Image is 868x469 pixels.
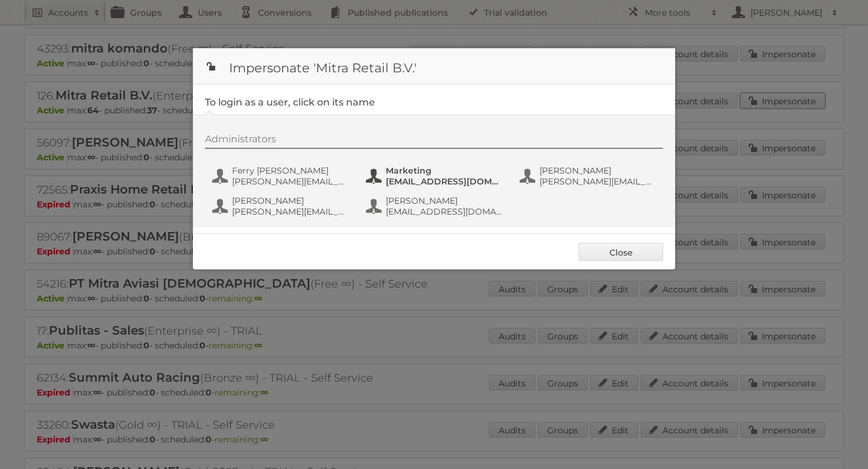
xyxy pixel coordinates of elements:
a: Close [579,243,663,261]
div: Administrators [205,133,663,149]
button: Marketing [EMAIL_ADDRESS][DOMAIN_NAME] [365,164,506,188]
span: [PERSON_NAME][EMAIL_ADDRESS][DOMAIN_NAME] [539,176,656,187]
span: [PERSON_NAME][EMAIL_ADDRESS][DOMAIN_NAME] [232,176,349,187]
span: Ferry [PERSON_NAME] [232,165,349,176]
span: [PERSON_NAME] [386,195,503,206]
h1: Impersonate 'Mitra Retail B.V.' [193,48,675,84]
button: [PERSON_NAME] [PERSON_NAME][EMAIL_ADDRESS][DOMAIN_NAME] [518,164,660,188]
button: [PERSON_NAME] [EMAIL_ADDRESS][DOMAIN_NAME] [365,194,506,218]
span: [PERSON_NAME] [539,165,656,176]
span: [EMAIL_ADDRESS][DOMAIN_NAME] [386,206,503,217]
span: Marketing [386,165,503,176]
span: [PERSON_NAME][EMAIL_ADDRESS][DOMAIN_NAME] [232,206,349,217]
span: [PERSON_NAME] [232,195,349,206]
button: Ferry [PERSON_NAME] [PERSON_NAME][EMAIL_ADDRESS][DOMAIN_NAME] [211,164,353,188]
button: [PERSON_NAME] [PERSON_NAME][EMAIL_ADDRESS][DOMAIN_NAME] [211,194,353,218]
legend: To login as a user, click on its name [205,96,375,108]
span: [EMAIL_ADDRESS][DOMAIN_NAME] [386,176,503,187]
